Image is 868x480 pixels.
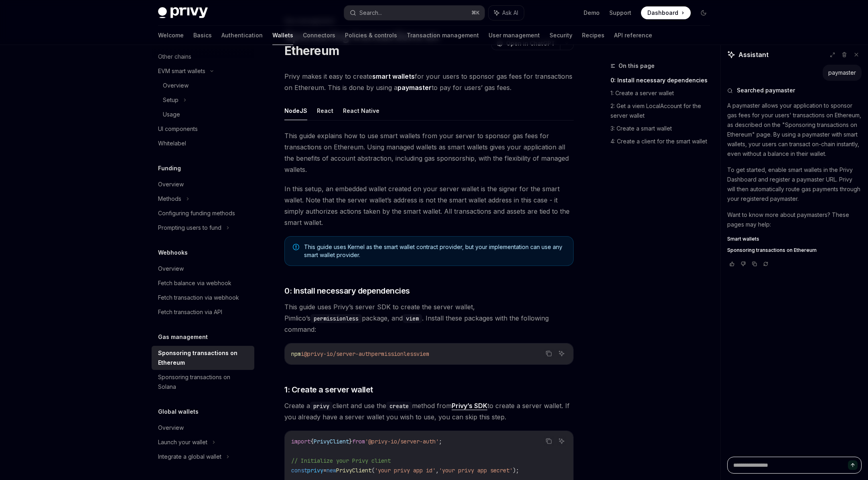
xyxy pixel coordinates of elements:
a: API reference [614,26,652,45]
h5: Funding [158,163,181,173]
a: Fetch transaction via webhook [152,290,254,305]
span: ⌘ K [471,10,480,16]
div: UI components [158,124,198,134]
span: // Initialize your Privy client [291,457,391,464]
span: This guide uses Privy’s server SDK to create the server wallet, Pimlico’s package, and . Install ... [284,301,574,335]
button: React Native [343,101,379,120]
a: Support [609,9,631,17]
div: paymaster [828,69,856,77]
a: UI components [152,122,254,136]
span: This guide explains how to use smart wallets from your server to sponsor gas fees for transaction... [284,130,574,175]
button: Ask AI [556,348,567,359]
span: i [301,350,304,357]
div: Overview [158,264,184,274]
a: Recipes [582,26,604,45]
span: const [291,467,307,474]
p: To get started, enable smart wallets in the Privy Dashboard and register a paymaster URL. Privy w... [727,165,862,204]
span: Assistant [738,50,769,59]
a: 3: Create a smart wallet [610,122,716,135]
a: Sponsoring transactions on Solana [152,370,254,394]
div: Fetch transaction via webhook [158,293,239,302]
a: 0: Install necessary dependencies [610,74,716,87]
span: Dashboard [647,9,678,17]
button: Copy the contents from the code block [544,436,554,446]
span: '@privy-io/server-auth' [365,438,439,445]
span: PrivyClient [336,467,371,474]
a: Policies & controls [345,26,397,45]
div: Launch your wallet [158,437,207,447]
a: Fetch balance via webhook [152,276,254,290]
span: viem [416,350,429,357]
a: Overview [152,261,254,276]
a: Wallets [272,26,293,45]
a: 2: Get a viem LocalAccount for the server wallet [610,100,716,122]
a: Overview [152,177,254,192]
button: Send message [848,460,858,470]
span: from [352,438,365,445]
a: Privy’s SDK [452,402,487,410]
div: EVM smart wallets [158,66,205,76]
button: Search...⌘K [344,6,485,20]
a: Sponsoring transactions on Ethereum [152,346,254,370]
button: React [317,101,333,120]
a: Smart wallets [727,236,862,242]
a: Whitelabel [152,136,254,151]
span: { [310,438,314,445]
div: Fetch transaction via API [158,307,222,317]
a: Dashboard [641,6,691,19]
span: Sponsoring transactions on Ethereum [727,247,817,253]
a: Fetch transaction via API [152,305,254,319]
a: 4: Create a client for the smart wallet [610,135,716,148]
span: On this page [619,61,655,71]
span: } [349,438,352,445]
span: In this setup, an embedded wallet created on your server wallet is the signer for the smart walle... [284,183,574,228]
button: Ask AI [489,6,524,20]
span: PrivyClient [314,438,349,445]
p: A paymaster allows your application to sponsor gas fees for your users' transactions on Ethereum,... [727,101,862,159]
a: Welcome [158,26,184,45]
span: This guide uses Kernel as the smart wallet contract provider, but your implementation can use any... [304,243,565,259]
a: Security [550,26,572,45]
code: permissionless [310,314,362,323]
a: Overview [152,78,254,93]
button: Toggle dark mode [697,6,710,19]
a: User management [489,26,540,45]
span: @privy-io/server-auth [304,350,371,357]
h5: Webhooks [158,248,188,257]
span: Smart wallets [727,236,759,242]
span: , [436,467,439,474]
a: 1: Create a server wallet [610,87,716,100]
button: Searched paymaster [727,86,862,94]
span: Privy makes it easy to create for your users to sponsor gas fees for transactions on Ethereum. Th... [284,71,574,93]
span: Ask AI [502,9,518,17]
div: Usage [163,110,180,119]
div: Methods [158,194,181,204]
span: 'your privy app id' [375,467,436,474]
code: viem [403,314,422,323]
div: Overview [158,423,184,433]
strong: smart wallets [372,72,415,80]
span: new [327,467,336,474]
p: Want to know more about paymasters? These pages may help: [727,210,862,229]
a: Configuring funding methods [152,206,254,221]
span: permissionless [371,350,416,357]
a: paymaster [397,84,432,92]
span: 0: Install necessary dependencies [284,285,410,296]
span: 'your privy app secret' [439,467,513,474]
button: Copy the contents from the code block [544,348,554,359]
div: Whitelabel [158,139,186,148]
button: NodeJS [284,101,307,120]
div: Sponsoring transactions on Solana [158,372,249,392]
div: Sponsoring transactions on Ethereum [158,348,249,368]
span: ); [513,467,519,474]
div: Integrate a global wallet [158,452,221,462]
h5: Global wallets [158,407,199,417]
a: Sponsoring transactions on Ethereum [727,247,862,253]
h5: Gas management [158,332,208,342]
a: Connectors [303,26,335,45]
div: Setup [163,95,178,105]
div: Fetch balance via webhook [158,278,231,288]
a: Transaction management [407,26,479,45]
div: Search... [359,8,382,18]
div: Prompting users to fund [158,223,221,233]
